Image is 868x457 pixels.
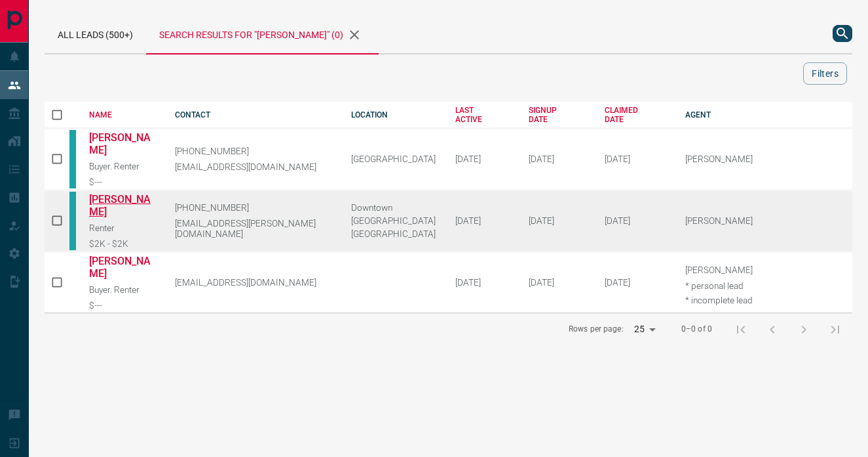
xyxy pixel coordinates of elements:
div: [DATE] [455,215,510,226]
div: [DATE] [455,154,510,164]
div: $2K - $2K [89,238,155,249]
a: [PERSON_NAME] [89,193,155,218]
a: [PERSON_NAME] [89,131,155,156]
a: [PERSON_NAME] [89,255,155,280]
p: [PHONE_NUMBER] [175,146,331,156]
div: December 12th 2021, 6:32:08 PM [605,154,666,164]
p: Rows per page: [569,324,624,335]
button: Filters [803,62,847,85]
div: $--- [89,300,155,311]
div: Downtown [351,202,436,213]
div: LOCATION [351,110,436,120]
p: 0–0 of 0 [681,324,712,335]
div: Search results for "[PERSON_NAME]" (0) [146,13,379,54]
div: [DATE] [455,277,510,288]
div: August 4th 2025, 8:50:21 PM [529,277,584,288]
div: CLAIMED DATE [605,106,666,124]
button: search button [833,25,852,42]
span: Buyer. Renter [89,161,140,171]
div: May 28th 2025, 7:03:36 PM [529,215,584,226]
div: condos.ca [69,130,76,188]
div: [GEOGRAPHIC_DATA] [351,215,436,226]
div: CONTACT [175,110,331,120]
div: NAME [89,110,155,120]
div: * personal lead [685,280,849,291]
div: AGENT [685,110,852,120]
p: [EMAIL_ADDRESS][PERSON_NAME][DOMAIN_NAME] [175,218,331,239]
div: December 12th 2021, 6:19:28 PM [529,154,584,164]
div: May 31st 2025, 5:38:29 PM [605,215,666,226]
p: [EMAIL_ADDRESS][DOMAIN_NAME] [175,162,331,172]
div: All Leads (500+) [45,13,146,53]
div: SIGNUP DATE [529,106,584,124]
div: [GEOGRAPHIC_DATA] [351,229,436,239]
div: $--- [89,177,155,187]
div: LAST ACTIVE [455,106,510,124]
p: [PERSON_NAME] [685,265,849,275]
div: * incomplete lead [685,295,849,305]
p: [EMAIL_ADDRESS][DOMAIN_NAME] [175,277,331,288]
div: August 4th 2025, 8:50:21 PM [605,277,666,288]
span: Renter [89,223,115,233]
span: Buyer. Renter [89,284,140,295]
p: [PHONE_NUMBER] [175,202,331,213]
div: 25 [629,320,660,339]
p: [PERSON_NAME] [685,154,849,164]
div: condos.ca [69,192,76,250]
div: [GEOGRAPHIC_DATA] [351,154,436,164]
p: [PERSON_NAME] [685,215,849,226]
